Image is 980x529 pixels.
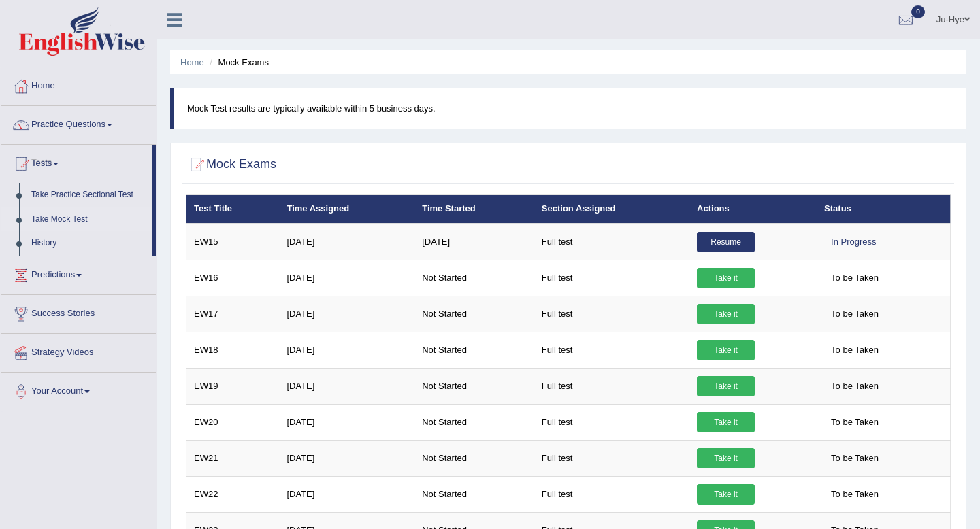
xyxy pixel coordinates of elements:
a: Strategy Videos [1,334,156,368]
a: Tests [1,145,152,179]
th: Test Title [186,195,280,224]
td: Not Started [414,440,534,476]
span: 0 [911,5,925,18]
td: EW18 [186,332,280,368]
td: [DATE] [414,224,534,260]
span: To be Taken [824,304,885,324]
span: To be Taken [824,268,885,288]
a: Take it [697,340,755,360]
td: Not Started [414,476,534,512]
td: Full test [534,368,689,404]
a: Your Account [1,373,156,407]
td: EW20 [186,404,280,440]
a: Home [1,67,156,101]
td: EW16 [186,260,280,296]
a: History [25,231,152,256]
a: Take Practice Sectional Test [25,183,152,207]
a: Predictions [1,256,156,290]
a: Resume [697,232,755,252]
td: [DATE] [279,404,414,440]
td: [DATE] [279,332,414,368]
td: Full test [534,476,689,512]
th: Time Assigned [279,195,414,224]
td: Not Started [414,368,534,404]
a: Take it [697,268,755,288]
td: Full test [534,404,689,440]
p: Mock Test results are typically available within 5 business days. [187,102,952,115]
th: Status [817,195,950,224]
td: Full test [534,440,689,476]
td: Not Started [414,404,534,440]
td: EW21 [186,440,280,476]
li: Mock Exams [206,56,269,69]
span: To be Taken [824,340,885,360]
td: Full test [534,332,689,368]
a: Take Mock Test [25,207,152,232]
span: To be Taken [824,448,885,468]
td: Not Started [414,332,534,368]
span: To be Taken [824,484,885,505]
th: Actions [689,195,817,224]
th: Time Started [414,195,534,224]
td: [DATE] [279,368,414,404]
span: To be Taken [824,412,885,432]
a: Take it [697,484,755,505]
a: Practice Questions [1,106,156,140]
td: EW19 [186,368,280,404]
td: Not Started [414,296,534,332]
th: Section Assigned [534,195,689,224]
td: Full test [534,260,689,296]
td: Full test [534,296,689,332]
a: Take it [697,412,755,432]
a: Take it [697,448,755,468]
td: EW15 [186,224,280,260]
td: [DATE] [279,476,414,512]
a: Home [180,57,204,67]
td: Not Started [414,260,534,296]
a: Take it [697,376,755,396]
a: Take it [697,304,755,324]
div: In Progress [824,232,883,252]
a: Success Stories [1,295,156,329]
td: [DATE] [279,440,414,476]
span: To be Taken [824,376,885,396]
td: [DATE] [279,260,414,296]
td: EW22 [186,476,280,512]
td: [DATE] [279,296,414,332]
td: Full test [534,224,689,260]
td: EW17 [186,296,280,332]
h2: Mock Exams [186,154,276,175]
td: [DATE] [279,224,414,260]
